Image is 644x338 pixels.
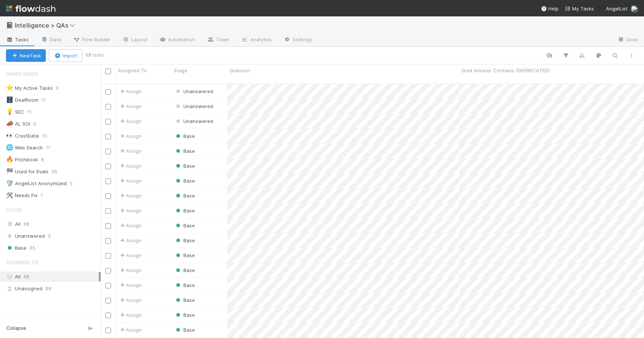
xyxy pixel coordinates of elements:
div: Base [174,177,195,184]
input: Toggle Row Selected [105,149,111,154]
input: Toggle Row Selected [105,193,111,199]
input: Toggle Row Selected [105,104,111,110]
span: 📣 [6,120,13,127]
div: Assign [119,237,142,244]
input: Toggle Row Selected [105,164,111,169]
span: Gold Answer Contains (DEPRECATED) [461,67,550,74]
span: Assign [119,192,142,199]
span: Base [174,148,195,154]
button: NewTask [6,49,46,62]
span: Assign [119,88,142,95]
span: Saved Views [6,66,38,81]
img: avatar_aa7ab74a-187c-45c7-a773-642a19062ec3.png [631,5,638,13]
div: Base [174,266,195,274]
span: Assign [119,252,142,259]
span: 🗄️ [6,97,13,103]
span: 26 [51,167,65,176]
span: Base [174,178,195,184]
div: All [6,272,99,281]
span: 9 [33,119,44,129]
span: 11 [41,95,53,105]
span: Base [174,163,195,169]
div: CrustData [6,131,39,140]
div: Base [174,252,195,259]
div: Pitchbook [6,155,38,164]
span: Base [174,312,195,318]
div: My Active Tasks [6,83,53,93]
input: Toggle Row Selected [105,238,111,244]
input: Toggle Row Selected [105,298,111,303]
div: Base [174,311,195,319]
span: Assign [119,311,142,319]
span: My Tasks [565,6,594,12]
input: Toggle Row Selected [105,268,111,274]
div: All [6,219,99,229]
div: Base [174,237,195,244]
a: Automation [153,34,201,46]
a: Settings [278,34,318,46]
span: Tasks [6,36,29,43]
input: Toggle Row Selected [105,313,111,318]
span: Base [174,327,195,333]
span: 11 [46,143,58,152]
span: Assign [119,162,142,170]
div: Base [174,207,195,214]
input: Toggle Row Selected [105,223,111,229]
span: Base [174,208,195,214]
div: Base [174,147,195,155]
input: Toggle Row Selected [105,208,111,214]
div: Unanswered [174,88,213,95]
span: Assign [119,117,142,125]
span: Flow Builder [73,36,110,43]
div: Assign [119,326,142,334]
span: 8 [41,155,51,164]
span: Assigned To [118,67,147,74]
span: Unanswered [174,118,213,124]
img: logo-inverted-e16ddd16eac7371096b0.svg [6,2,56,15]
span: Collapse [6,325,26,332]
input: Toggle Row Selected [105,179,111,184]
span: AngelList [606,6,628,12]
span: Question [230,67,250,74]
a: Layout [116,34,153,46]
span: 🛡️ [6,180,13,186]
span: 📓 [6,22,13,28]
span: Assign [119,132,142,140]
div: Used for Evals [6,167,48,176]
div: Assign [119,177,142,184]
span: 11 [27,107,39,117]
input: Toggle Row Selected [105,134,111,139]
span: Stage [6,202,22,217]
span: Base [174,133,195,139]
span: Base [174,297,195,303]
span: Assign [119,281,142,289]
span: Base [174,237,195,243]
span: Assign [119,222,142,229]
input: Toggle Row Selected [105,283,111,288]
div: Assign [119,266,142,274]
small: 68 tasks [85,52,104,59]
span: 68 [45,284,51,293]
a: Analytics [235,34,278,46]
span: 🏁 [6,168,13,174]
span: 💡 [6,108,13,115]
input: Toggle Row Selected [105,328,111,333]
span: 65 [29,243,35,253]
span: Base [174,222,195,228]
span: 5 [70,179,80,188]
span: 👀 [6,132,13,139]
span: ⭐ [6,85,13,91]
button: Import [49,49,82,62]
div: Base [174,192,195,199]
div: Web Search [6,143,43,152]
div: Base [174,281,195,289]
span: 10 [42,131,54,140]
span: Base [6,243,26,253]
